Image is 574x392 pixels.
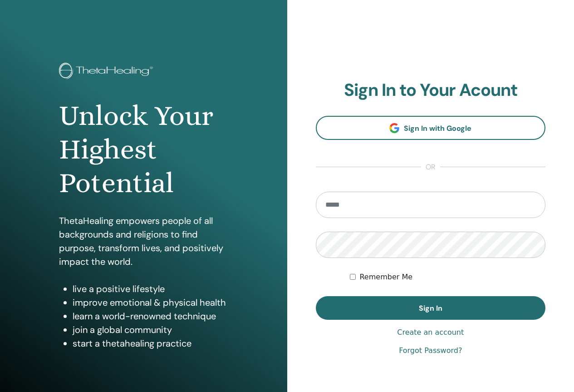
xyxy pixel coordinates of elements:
button: Sign In [316,296,546,320]
label: Remember Me [359,272,412,283]
a: Forgot Password? [399,345,462,356]
li: live a positive lifestyle [73,282,228,296]
a: Sign In with Google [316,116,546,140]
li: start a thetahealing practice [73,337,228,350]
div: Keep me authenticated indefinitely or until I manually logout [350,272,545,283]
a: Create an account [397,327,464,338]
li: join a global community [73,323,228,337]
span: Sign In [419,303,442,313]
p: ThetaHealing empowers people of all backgrounds and religions to find purpose, transform lives, a... [59,214,228,268]
li: improve emotional & physical health [73,296,228,309]
h1: Unlock Your Highest Potential [59,99,228,200]
span: Sign In with Google [404,124,471,133]
li: learn a world-renowned technique [73,309,228,323]
h2: Sign In to Your Acount [316,80,546,101]
span: or [421,162,440,173]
